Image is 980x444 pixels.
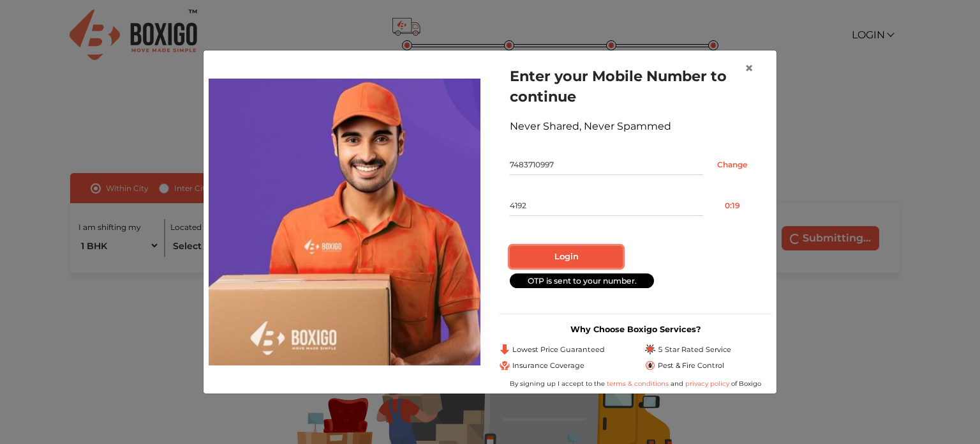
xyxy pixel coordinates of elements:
span: 5 Star Rated Service [658,344,731,355]
a: terms & conditions [607,379,671,388]
button: 0:19 [703,195,761,216]
input: Enter OTP [510,195,703,216]
div: By signing up I accept to the and of Boxigo [500,379,771,388]
span: × [745,59,754,77]
button: Login [510,246,623,268]
img: relocation-img [209,79,480,365]
span: Lowest Price Guaranteed [512,344,605,355]
h3: Why Choose Boxigo Services? [500,325,771,334]
span: Pest & Fire Control [658,360,724,371]
span: Insurance Coverage [512,360,584,371]
input: Change [703,155,761,175]
input: Mobile No [510,155,703,175]
button: Close [734,50,764,86]
a: privacy policy [683,379,731,388]
div: OTP is sent to your number. [510,273,654,288]
div: Never Shared, Never Spammed [510,119,761,134]
h1: Enter your Mobile Number to continue [510,66,761,107]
